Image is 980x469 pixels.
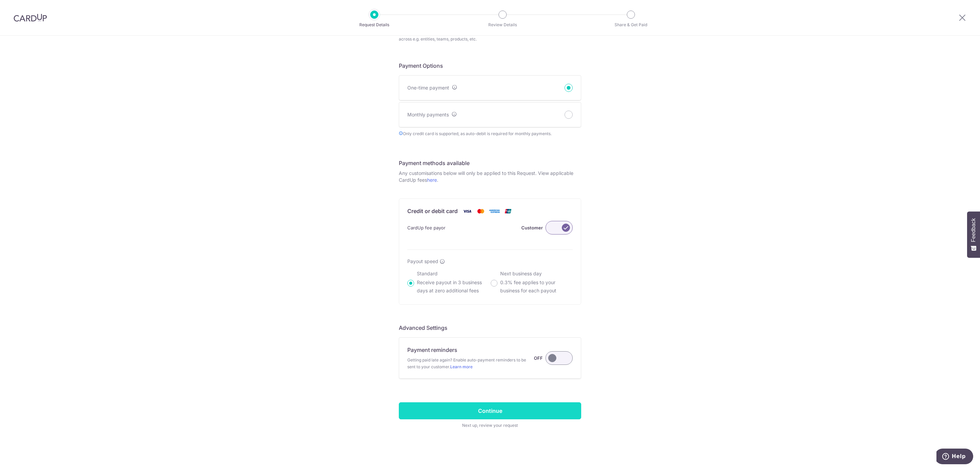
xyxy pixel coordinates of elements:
img: Visa [460,207,474,215]
a: Learn more [450,364,473,369]
h5: Payment methods available [399,159,581,167]
span: Only credit card is supported, as auto-debit is required for monthly payments. [399,130,581,137]
span: Getting paid late again? Enable auto-payment reminders to be sent to your customer. [407,357,534,370]
span: Feedback [970,218,977,242]
img: CardUp [14,14,47,22]
span: One-time payment [407,85,449,91]
input: Continue [399,402,581,419]
p: Standard [417,270,489,277]
p: Share & Get Paid [606,21,656,28]
p: Review Details [477,21,528,28]
label: OFF [534,354,543,362]
span: Monthly payments [407,112,449,117]
div: Payment reminders Getting paid late again? Enable auto-payment reminders to be sent to your custo... [407,346,573,370]
img: Mastercard [474,207,488,215]
button: Feedback - Show survey [967,211,980,258]
p: Request Details [349,21,399,28]
p: Receive payout in 3 business days at zero additional fees [417,278,489,295]
a: here [427,177,437,183]
span: CardUp fee payor [407,224,445,232]
div: Payout speed [407,258,573,265]
p: Any customisations below will only be applied to this Request. View applicable CardUp fees . [399,170,581,183]
span: translation missing: en.company.payment_requests.form.header.labels.advanced_settings [399,324,447,331]
iframe: Opens a widget where you can find more information [936,449,973,466]
img: Union Pay [501,207,515,215]
p: Credit or debit card [407,207,458,215]
p: Next business day [500,270,573,277]
p: Payment reminders [407,346,457,354]
span: This will be shown on your dashboard to help you differentiate and reconcile payments easier acro... [399,29,581,43]
p: 0.3% fee applies to your business for each payout [500,278,573,295]
h5: Payment Options [399,62,581,70]
label: Customer [521,224,543,232]
span: Next up, review your request [399,422,581,429]
img: American Express [488,207,501,215]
